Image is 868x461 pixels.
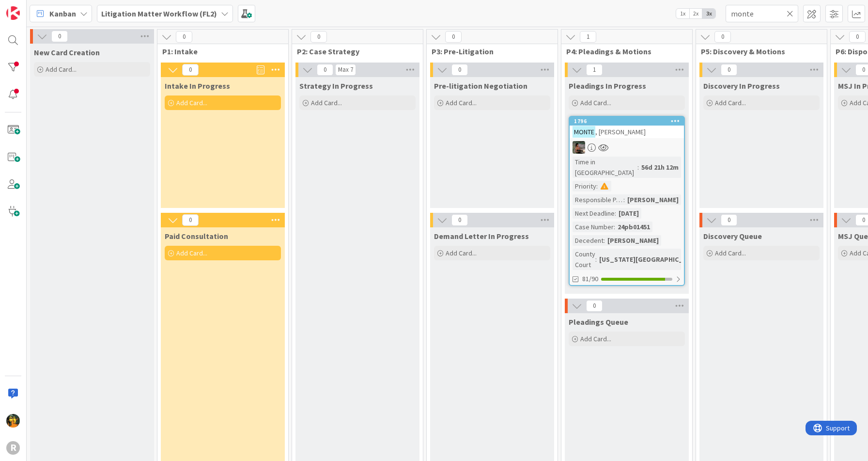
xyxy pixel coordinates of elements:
span: 0 [721,214,737,226]
img: Visit kanbanzone.com [6,6,20,20]
span: Paid Consultation [165,231,228,241]
span: Add Card... [176,98,207,107]
img: MW [573,141,585,154]
div: Max 7 [338,67,353,72]
span: 0 [317,64,333,76]
span: 0 [445,31,462,43]
div: R [6,441,20,455]
span: 0 [451,214,468,226]
span: 0 [176,31,192,43]
div: 1796 [574,118,684,125]
span: 0 [714,31,731,43]
span: 0 [849,31,866,43]
span: : [595,254,597,265]
div: [PERSON_NAME] [625,194,681,205]
span: 2x [689,9,702,18]
span: P3: Pre-Litigation [432,47,545,56]
span: Intake In Progress [165,81,230,91]
div: Next Deadline [573,208,615,219]
span: Add Card... [580,98,611,107]
span: Support [20,1,44,13]
span: 1 [580,31,596,43]
span: Add Card... [446,98,477,107]
span: Add Card... [715,249,746,257]
span: Pleadings In Progress [569,81,646,91]
mark: MONTE [573,126,595,137]
div: MW [570,141,684,154]
span: 0 [586,300,603,312]
span: Add Card... [580,334,611,343]
span: Pleadings Queue [569,317,628,327]
span: 0 [721,64,737,76]
span: : [596,181,598,191]
span: 0 [51,31,68,42]
input: Quick Filter... [726,5,798,22]
div: 1796MONTE, [PERSON_NAME] [570,117,684,138]
div: [US_STATE][GEOGRAPHIC_DATA] [597,254,703,265]
span: : [637,162,639,173]
span: : [623,194,625,205]
span: 0 [182,214,199,226]
span: P1: Intake [162,47,276,56]
div: Responsible Paralegal [573,194,623,205]
div: [DATE] [616,208,641,219]
span: 81/90 [582,274,598,284]
div: Priority [573,181,596,191]
span: Discovery In Progress [703,81,780,91]
div: 56d 21h 12m [639,162,681,173]
div: 1796 [570,117,684,126]
div: 24pb01451 [615,222,652,232]
span: 3x [702,9,715,18]
span: Add Card... [446,249,477,257]
span: Pre-litigation Negotiation [434,81,527,91]
span: New Card Creation [34,48,100,57]
span: Strategy In Progress [299,81,373,91]
span: Add Card... [715,98,746,107]
span: : [614,222,615,232]
span: : [615,208,616,219]
span: P2: Case Strategy [297,47,411,56]
span: Add Card... [176,249,207,257]
div: Time in [GEOGRAPHIC_DATA] [573,157,637,178]
b: Litigation Matter Workflow (FL2) [101,9,217,18]
span: P4: Pleadings & Motions [566,47,680,56]
span: 1x [676,9,689,18]
span: : [604,235,605,246]
span: , [PERSON_NAME] [595,127,646,136]
div: Decedent [573,235,604,246]
span: Demand Letter In Progress [434,231,529,241]
div: [PERSON_NAME] [605,235,661,246]
span: 1 [586,64,603,76]
img: MR [6,414,20,428]
span: Add Card... [46,65,77,74]
span: Kanban [49,8,76,19]
span: 0 [451,64,468,76]
span: P5: Discovery & Motions [701,47,815,56]
span: 0 [182,64,199,76]
span: Discovery Queue [703,231,762,241]
div: County Court [573,249,595,270]
span: 0 [310,31,327,43]
span: Add Card... [311,98,342,107]
div: Case Number [573,222,614,232]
